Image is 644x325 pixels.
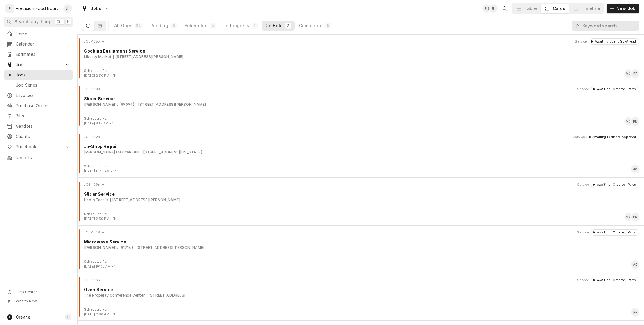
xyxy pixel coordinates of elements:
div: Object ID [84,135,100,140]
div: Card Header [80,229,642,235]
div: On Hold [265,23,283,29]
span: Job Series [16,82,70,88]
div: Card Footer Primary Content [624,117,639,126]
div: Object Subtext Primary [84,150,139,155]
div: Object ID [84,230,100,235]
span: Home [16,31,70,37]
div: Mike Caster's Avatar [624,69,633,78]
div: Object Status [591,277,639,283]
div: Object ID [84,278,100,283]
div: MC [624,117,633,126]
div: Object Extra Context Header [577,278,589,283]
a: Home [4,29,73,39]
div: Card Footer [80,69,642,78]
div: Pending [150,23,168,29]
div: MC [624,69,633,78]
div: Object Subtext [84,197,639,203]
div: Card Header Primary Content [84,38,105,44]
a: Go to Help Center [4,288,73,296]
div: 1 [253,23,256,28]
span: K [67,19,69,24]
div: Card Body [80,143,642,155]
div: Pete Nielson's Avatar [631,213,639,221]
div: Object Extra Context Footer Label [84,259,117,264]
div: Awaiting (Ordered) Parts [595,230,636,235]
div: Object Subtext Secondary [135,245,205,250]
div: Card Header [80,134,642,140]
div: Card Footer [80,164,642,174]
div: Card Footer Extra Context [84,307,116,317]
span: Vendors [16,123,70,129]
span: Reports [16,155,70,161]
div: Awaiting (Ordered) Parts [595,182,636,187]
div: Object Subtext Secondary [113,54,183,60]
div: Object Extra Context Header [573,135,585,140]
div: Object Extra Context Footer Label [84,164,117,169]
div: Jacob Cardenas's Avatar [631,165,639,173]
div: Card Footer Extra Context [84,259,117,269]
button: Search anythingCtrlK [4,17,73,27]
div: Object Subtext Primary [84,293,145,298]
div: P [5,4,14,13]
div: Card Header Secondary Content [573,134,639,140]
div: Job Card: JOB-1300 [77,82,644,130]
div: Object Status [589,38,639,44]
div: PN [631,213,639,221]
div: Object Title [84,286,639,293]
span: [DATE] 8:15 AM • 1h [84,121,115,125]
div: Jason Hertel's Avatar [482,4,491,13]
span: [DATE] 2:30 PM • 1h [84,217,116,221]
div: Card Footer Primary Content [631,308,639,317]
div: Jason Hertel's Avatar [63,4,72,13]
button: New Job [607,4,639,13]
div: Card Header Primary Content [84,182,105,188]
span: [DATE] 9:00 AM • 1h [84,312,116,316]
div: Mike Caster's Avatar [624,213,633,221]
div: Object Status [591,86,639,92]
div: Awaiting Client Go-Ahead [593,39,636,44]
span: Invoices [16,92,70,98]
div: Object Status [586,134,639,140]
div: Card Footer Extra Context [84,69,116,78]
span: Jobs [16,72,70,78]
a: Job Series [4,80,73,90]
div: Object Extra Context Footer Value [84,169,117,174]
div: Object Title [84,239,639,245]
div: Card Footer [80,116,642,126]
div: Phil Fry's Avatar [631,308,639,317]
a: Go to Pricebook [4,142,73,152]
span: Bills [16,113,70,119]
div: Timeline [582,5,600,11]
div: Card Footer Extra Context [84,212,116,221]
span: [DATE] 2:30 PM • 1h [84,74,116,78]
div: Awaiting (Ordered) Parts [595,278,636,283]
div: Object Title [84,95,639,102]
div: Object Extra Context Header [577,87,589,92]
div: Object ID [84,39,100,44]
div: Object Extra Context Header [577,182,589,187]
a: Go to What's New [4,297,73,305]
div: Object Extra Context Footer Value [84,217,116,221]
input: Keyword search [582,21,636,31]
div: JC [631,165,639,173]
span: Jobs [16,62,61,68]
div: Card Header Secondary Content [577,229,639,235]
button: Open search [500,4,510,13]
div: Object Subtext [84,150,639,155]
div: In Progress [224,23,249,29]
a: Estimates [4,50,73,59]
div: Card Footer Primary Content [631,165,639,173]
div: Card Header [80,277,642,283]
span: Purchase Orders [16,103,70,109]
div: MC [624,213,633,221]
div: Card Header Secondary Content [577,182,639,188]
div: Table [524,5,537,11]
div: Object Subtext Secondary [141,150,202,155]
a: Clients [4,132,73,141]
div: Object Status [591,229,639,235]
div: Card Header Primary Content [84,134,105,140]
div: Completed [299,23,322,29]
div: Card Footer Primary Content [631,260,639,269]
a: Bills [4,111,73,121]
div: Jason Hertel's Avatar [489,4,498,13]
